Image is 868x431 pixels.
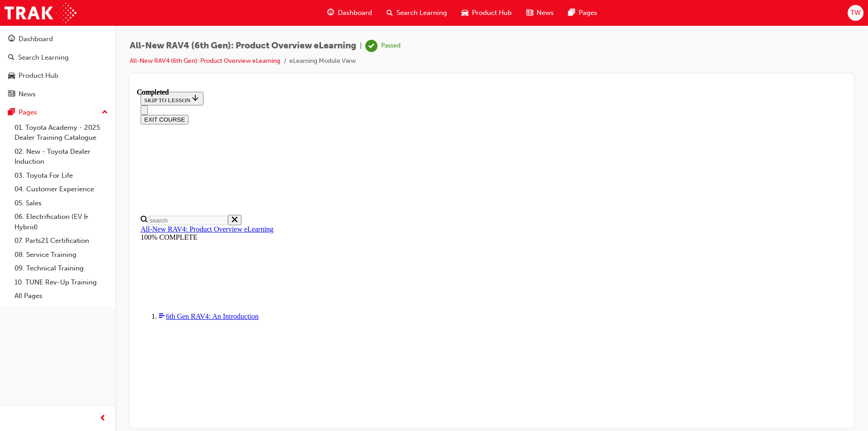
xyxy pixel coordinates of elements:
[472,8,512,18] span: Product Hub
[365,40,377,52] span: learningRecordVerb_PASS-icon
[850,8,861,18] span: TW
[387,7,393,19] span: search-icon
[4,67,112,84] a: Product Hub
[4,49,112,66] a: Search Learning
[360,41,362,51] span: |
[8,35,15,43] span: guage-icon
[102,107,108,118] span: up-icon
[7,9,63,15] span: SKIP TO LESSON
[379,4,454,22] a: search-iconSearch Learning
[130,57,280,65] a: All-New RAV4 (6th Gen): Product Overview eLearning
[11,210,112,234] a: 06. Electrification (EV & Hybrid)
[320,4,379,22] a: guage-iconDashboard
[4,137,137,145] a: All-New RAV4: Product Overview eLearning
[19,71,58,81] div: Product Hub
[561,4,604,22] a: pages-iconPages
[19,89,36,99] div: News
[19,107,37,118] div: Pages
[4,86,112,103] a: News
[11,145,112,169] a: 02. New - Toyota Dealer Induction
[11,182,112,196] a: 04. Customer Experience
[8,54,14,62] span: search-icon
[11,169,112,183] a: 03. Toyota For Life
[4,27,52,36] button: EXIT COURSE
[4,104,112,121] button: Pages
[130,41,356,51] span: All-New RAV4 (6th Gen): Product Overview eLearning
[4,29,112,104] button: DashboardSearch LearningProduct HubNews
[396,8,447,18] span: Search Learning
[11,196,112,210] a: 05. Sales
[91,127,104,137] button: Close search menu
[568,7,575,19] span: pages-icon
[327,7,334,19] span: guage-icon
[4,31,112,47] a: Dashboard
[848,5,863,21] button: TW
[11,234,112,248] a: 07. Parts21 Certification
[5,3,76,23] img: Trak
[289,56,356,66] li: eLearning Module View
[526,7,533,19] span: news-icon
[462,7,468,19] span: car-icon
[11,289,112,303] a: All Pages
[8,72,15,80] span: car-icon
[99,413,106,424] span: prev-icon
[11,248,112,262] a: 08. Service Training
[381,42,401,50] div: Passed
[4,17,11,27] button: Close navigation menu
[11,275,112,289] a: 10. TUNE Rev-Up Training
[519,4,561,22] a: news-iconNews
[338,8,372,18] span: Dashboard
[19,34,53,44] div: Dashboard
[8,109,15,117] span: pages-icon
[454,4,519,22] a: car-iconProduct Hub
[537,8,554,18] span: News
[8,90,15,99] span: news-icon
[18,52,69,63] div: Search Learning
[4,4,66,17] button: SKIP TO LESSON
[579,8,597,18] span: Pages
[11,261,112,275] a: 09. Technical Training
[4,145,706,153] div: 100% COMPLETE
[11,121,112,145] a: 01. Toyota Academy - 2025 Dealer Training Catalogue
[11,128,91,137] input: Search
